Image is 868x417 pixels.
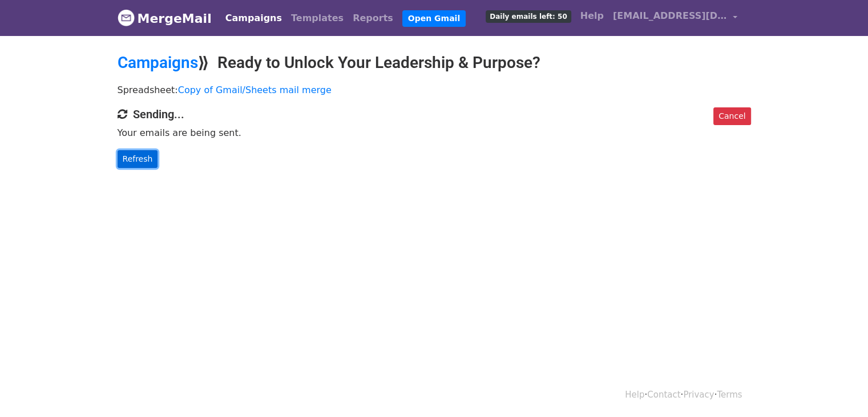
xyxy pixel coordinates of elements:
[576,5,608,27] a: Help
[647,390,680,400] a: Contact
[608,5,742,31] a: [EMAIL_ADDRESS][DOMAIN_NAME]
[118,107,751,121] h4: Sending...
[713,107,750,125] a: Cancel
[118,127,751,139] p: Your emails are being sent.
[348,7,398,30] a: Reports
[118,9,135,26] img: MergeMail logo
[118,84,751,96] p: Spreadsheet:
[178,85,332,95] a: Copy of Gmail/Sheets mail merge
[118,53,198,72] a: Campaigns
[717,390,742,400] a: Terms
[221,7,286,30] a: Campaigns
[625,390,644,400] a: Help
[811,362,868,417] iframe: Chat Widget
[481,5,575,27] a: Daily emails left: 50
[118,53,751,73] h2: ⟫ Ready to Unlock Your Leadership & Purpose?
[118,150,158,168] a: Refresh
[118,6,212,30] a: MergeMail
[613,9,727,23] span: [EMAIL_ADDRESS][DOMAIN_NAME]
[486,10,571,23] span: Daily emails left: 50
[402,10,466,27] a: Open Gmail
[683,390,714,400] a: Privacy
[286,7,348,30] a: Templates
